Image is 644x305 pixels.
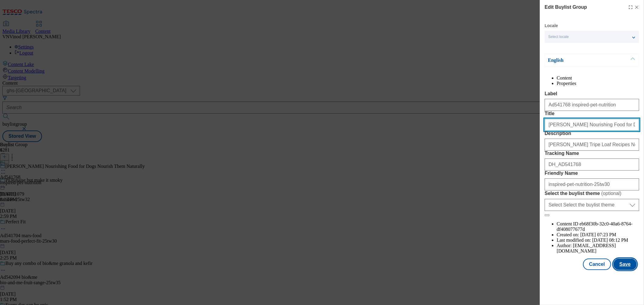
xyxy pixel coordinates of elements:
span: eb68f30b-32c0-40a6-8764-df408077677d [557,221,633,232]
span: Select locale [548,35,569,39]
label: Description [545,131,639,136]
label: Tracking Name [545,151,639,156]
li: Last modified on: [557,237,639,243]
li: Created on: [557,232,639,237]
input: Enter Friendly Name [545,178,639,190]
li: Author: [557,243,639,254]
input: Enter Label [545,99,639,111]
button: Cancel [583,259,611,270]
input: Enter Title [545,119,639,131]
label: Friendly Name [545,171,639,176]
label: Label [545,91,639,96]
h4: Edit Buylist Group [545,4,587,11]
label: Locale [545,24,558,27]
span: [DATE] 08:12 PM [592,237,628,243]
p: English [548,57,611,63]
span: [EMAIL_ADDRESS][DOMAIN_NAME] [557,243,616,253]
input: Enter Tracking Name [545,159,639,171]
label: Select the buylist theme [545,190,639,197]
label: Title [545,111,639,116]
li: Content ID [557,221,639,232]
button: Save [614,259,637,270]
button: Select locale [545,31,639,43]
span: ( optional ) [601,191,622,196]
input: Enter Description [545,139,639,151]
span: [DATE] 07:23 PM [580,232,616,237]
li: Content [557,75,639,81]
li: Properties [557,81,639,86]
